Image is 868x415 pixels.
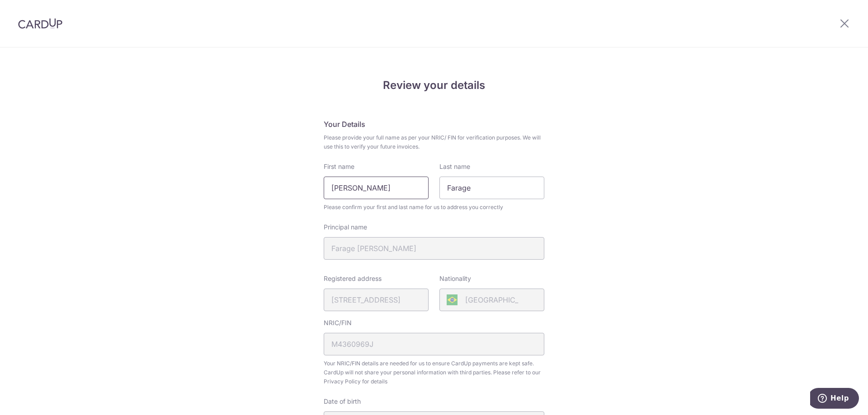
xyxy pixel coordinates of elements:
iframe: Opens a widget where you can find more information [810,388,859,410]
img: CardUp [18,18,62,29]
span: Please confirm your first and last name for us to address you correctly [324,203,544,212]
span: Your NRIC/FIN details are needed for us to ensure CardUp payments are kept safe. CardUp will not ... [324,359,544,386]
h5: Your Details [324,119,544,130]
label: Registered address [324,274,382,283]
label: First name [324,162,354,171]
label: Nationality [439,274,471,283]
label: Last name [439,162,470,171]
label: Principal name [324,223,367,232]
label: NRIC/FIN [324,318,352,327]
input: First Name [324,177,429,199]
span: Please provide your full name as per your NRIC/ FIN for verification purposes. We will use this t... [324,133,544,151]
h4: Review your details [324,77,544,93]
input: Last name [439,177,544,199]
label: Date of birth [324,397,361,406]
